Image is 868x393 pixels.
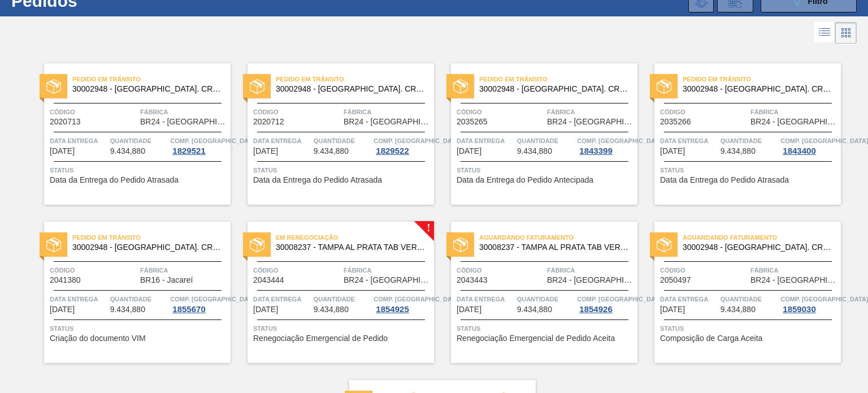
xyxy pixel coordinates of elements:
img: status [657,79,671,94]
img: status [46,237,61,252]
span: Renegociação Emergencial de Pedido Aceita [457,334,615,343]
span: Comp. Carga [780,135,868,146]
span: Data da Entrega do Pedido Antecipada [457,176,593,184]
span: Pedido em Trânsito [479,74,637,85]
span: 2020713 [50,118,81,126]
span: 30002948 - TAMPA AL. CROWN; PRATA; ISE [479,85,628,93]
a: Comp. [GEOGRAPHIC_DATA]1829522 [374,135,431,156]
span: Quantidade [110,135,168,146]
span: Código [253,265,341,276]
span: Aguardando Faturamento [479,232,637,243]
span: Comp. Carga [170,135,258,146]
span: Pedido em Trânsito [276,74,434,85]
span: 03/11/2025 [660,147,685,156]
span: Fábrica [140,106,228,118]
span: Quantidade [314,135,371,146]
span: 03/11/2025 [50,305,75,314]
span: Pedido em Trânsito [72,74,231,85]
a: statusPedido em Trânsito30002948 - [GEOGRAPHIC_DATA]. CROWN; PRATA; ISECódigo2041380FábricaBR16 -... [27,222,231,363]
img: status [250,79,264,94]
a: Comp. [GEOGRAPHIC_DATA]1843399 [577,135,635,156]
span: Quantidade [110,293,168,305]
span: Data da Entrega do Pedido Atrasada [50,176,179,184]
span: Quantidade [721,135,778,146]
span: Quantidade [517,135,575,146]
img: status [453,79,468,94]
a: Comp. [GEOGRAPHIC_DATA]1854926 [577,293,635,314]
span: BR24 - Ponta Grossa [344,276,431,284]
span: Composição de Carga Aceita [660,334,762,343]
span: 30008237 - TAMPA AL PRATA TAB VERM AUTO ISE [276,243,425,252]
span: BR24 - Ponta Grossa [750,118,838,126]
span: Comp. Carga [780,293,868,305]
span: Fábrica [750,265,838,276]
span: 2050497 [660,276,691,284]
span: Status [457,165,635,176]
span: 2043444 [253,276,284,284]
span: Fábrica [547,265,635,276]
span: 9.434,880 [517,305,552,314]
span: Data Entrega [457,135,514,146]
span: Status [457,323,635,334]
div: 1854926 [577,305,614,314]
span: 14/11/2025 [457,305,481,314]
span: Código [457,265,544,276]
span: Quantidade [721,293,778,305]
span: Pedido em Trânsito [72,232,231,243]
span: 2041380 [50,276,81,284]
a: statusPedido em Trânsito30002948 - [GEOGRAPHIC_DATA]. CROWN; PRATA; ISECódigo2035265FábricaBR24 -... [434,63,637,205]
img: status [250,237,264,252]
span: Status [50,165,228,176]
span: 9.434,880 [721,305,756,314]
span: 9.434,880 [314,147,349,156]
span: 9.434,880 [314,305,349,314]
span: 9.434,880 [517,147,552,156]
a: statusPedido em Trânsito30002948 - [GEOGRAPHIC_DATA]. CROWN; PRATA; ISECódigo2035266FábricaBR24 -... [637,63,841,205]
div: 1859030 [780,305,818,314]
span: Data Entrega [457,293,514,305]
div: 1854925 [374,305,411,314]
span: BR24 - Ponta Grossa [140,118,228,126]
span: Código [660,106,748,118]
div: 1829522 [374,146,411,156]
a: statusAguardando Faturamento30002948 - [GEOGRAPHIC_DATA]. CROWN; PRATA; ISECódigo2050497FábricaBR... [637,222,841,363]
span: Status [660,323,838,334]
span: 30008237 - TAMPA AL PRATA TAB VERM AUTO ISE [479,243,628,252]
span: 30002948 - TAMPA AL. CROWN; PRATA; ISE [683,85,832,93]
span: BR24 - Ponta Grossa [344,118,431,126]
a: statusAguardando Faturamento30008237 - TAMPA AL PRATA TAB VERM AUTO ISECódigo2043443FábricaBR24 -... [434,222,637,363]
span: Data Entrega [50,135,107,146]
span: Criação do documento VIM [50,334,146,343]
a: Comp. [GEOGRAPHIC_DATA]1855670 [170,293,228,314]
span: Data Entrega [253,293,311,305]
a: Comp. [GEOGRAPHIC_DATA]1859030 [780,293,838,314]
span: Status [660,165,838,176]
span: 13/10/2025 [50,147,75,156]
span: Fábrica [750,106,838,118]
span: Renegociação Emergencial de Pedido [253,334,388,343]
a: statusPedido em Trânsito30002948 - [GEOGRAPHIC_DATA]. CROWN; PRATA; ISECódigo2020712FábricaBR24 -... [231,63,434,205]
a: Comp. [GEOGRAPHIC_DATA]1829521 [170,135,228,156]
span: 2020712 [253,118,284,126]
span: Pedido em Trânsito [683,74,841,85]
div: 1829521 [170,146,207,156]
span: Data Entrega [253,135,311,146]
span: Comp. Carga [577,135,665,146]
span: Data da Entrega do Pedido Atrasada [660,176,789,184]
a: Comp. [GEOGRAPHIC_DATA]1843400 [780,135,838,156]
span: Código [253,106,341,118]
span: 30002948 - TAMPA AL. CROWN; PRATA; ISE [72,243,222,252]
span: Código [50,106,137,118]
span: BR24 - Ponta Grossa [750,276,838,284]
span: Comp. Carga [170,293,258,305]
img: status [453,237,468,252]
span: Quantidade [314,293,371,305]
span: Fábrica [344,265,431,276]
span: Quantidade [517,293,575,305]
span: Aguardando Faturamento [683,232,841,243]
span: BR24 - Ponta Grossa [547,118,635,126]
span: Código [660,265,748,276]
span: 9.434,880 [721,147,756,156]
img: status [46,79,61,94]
span: BR24 - Ponta Grossa [547,276,635,284]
